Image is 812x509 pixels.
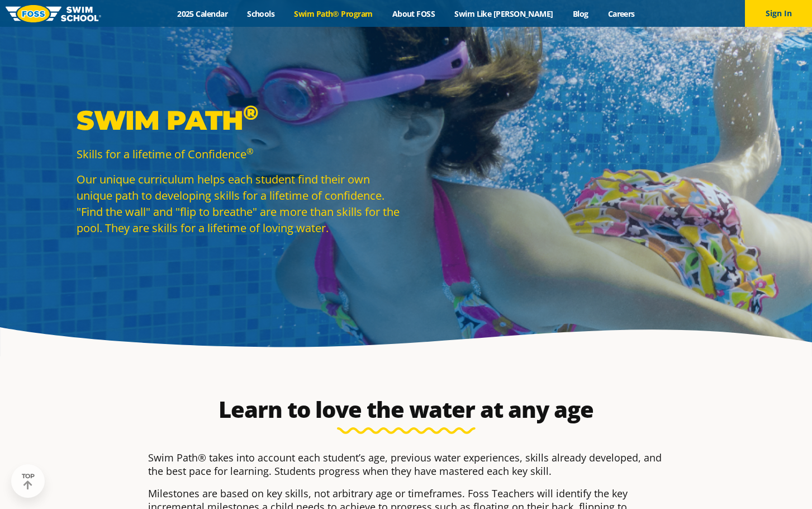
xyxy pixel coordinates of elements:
a: Blog [563,8,598,19]
sup: ® [246,145,253,157]
sup: ® [243,100,258,125]
p: Swim Path [77,103,401,137]
p: Our unique curriculum helps each student find their own unique path to developing skills for a li... [77,171,401,236]
div: TOP [22,473,35,490]
a: 2025 Calendar [168,8,238,19]
h2: Learn to love the water at any age [143,396,670,423]
img: FOSS Swim School Logo [6,5,101,22]
a: About FOSS [382,8,445,19]
p: Skills for a lifetime of Confidence [77,146,401,162]
a: Careers [598,8,644,19]
a: Schools [238,8,284,19]
a: Swim Like [PERSON_NAME] [445,8,563,19]
p: Swim Path® takes into account each student’s age, previous water experiences, skills already deve... [148,451,664,478]
a: Swim Path® Program [284,8,382,19]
